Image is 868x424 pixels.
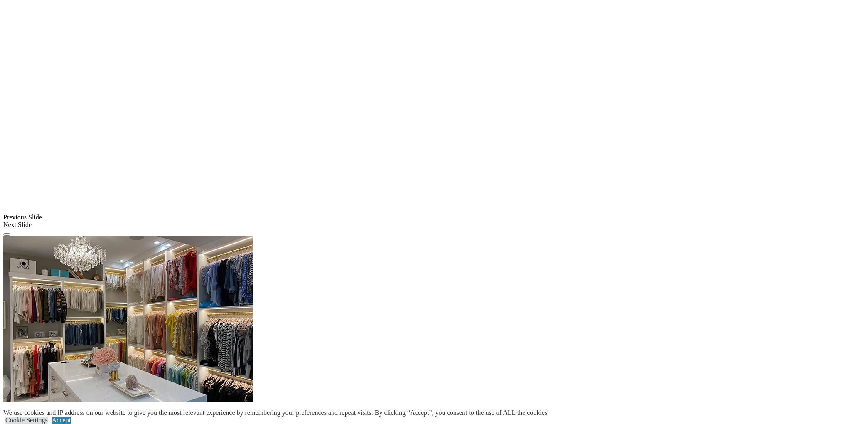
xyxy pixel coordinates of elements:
[3,409,549,417] div: We use cookies and IP address on our website to give you the most relevant experience by remember...
[52,417,71,424] a: Accept
[3,221,865,229] div: Next Slide
[3,214,865,221] div: Previous Slide
[3,233,10,236] button: Click here to pause slide show
[3,236,253,402] img: Banner for mobile view
[5,417,48,424] a: Cookie Settings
